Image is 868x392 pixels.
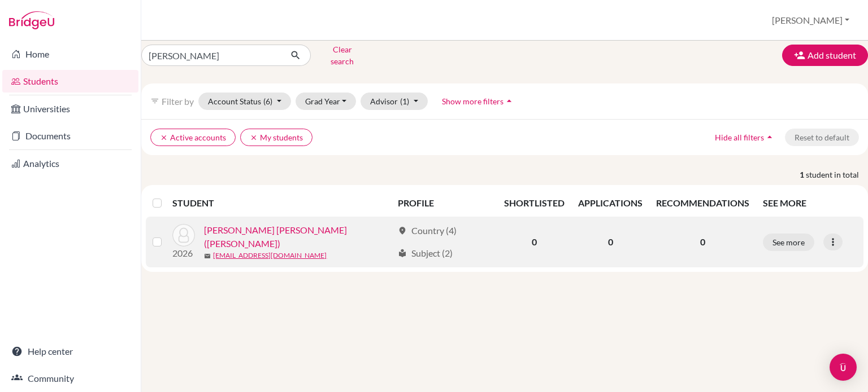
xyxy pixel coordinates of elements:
span: local_library [398,249,407,258]
th: SHORTLISTED [497,190,571,217]
button: Add student [782,45,868,66]
a: Home [2,43,138,65]
span: location_on [398,226,407,235]
span: (1) [400,96,409,106]
img: Tran, Dinh Ngoc Anh (Annie) [172,224,195,246]
span: Show more filters [442,96,504,106]
span: mail [204,253,211,259]
i: arrow_drop_up [504,95,515,107]
button: [PERSON_NAME] [767,10,854,31]
span: Hide all filters [715,133,764,142]
a: Universities [2,98,138,120]
td: 0 [497,217,571,267]
p: 0 [656,235,749,249]
a: Analytics [2,152,138,175]
a: [EMAIL_ADDRESS][DOMAIN_NAME] [213,250,327,261]
input: Find student by name... [141,45,281,66]
th: PROFILE [391,190,497,217]
button: clearActive accounts [150,129,236,146]
a: Documents [2,125,138,147]
button: Reset to default [785,129,859,146]
img: Bridge-U [9,11,54,29]
th: SEE MORE [756,190,863,217]
p: 2026 [172,246,195,260]
button: clearMy students [240,129,313,146]
a: Students [2,70,138,93]
strong: 1 [800,169,806,180]
td: 0 [571,217,649,267]
button: Clear search [311,41,374,70]
div: Open Intercom Messenger [830,354,857,381]
div: Subject (2) [398,246,453,260]
th: STUDENT [172,190,391,217]
div: Country (4) [398,224,457,237]
button: Show more filtersarrow_drop_up [432,93,524,110]
span: (6) [263,96,272,106]
a: [PERSON_NAME] [PERSON_NAME] ([PERSON_NAME]) [204,223,393,250]
button: Account Status(6) [198,93,291,110]
i: arrow_drop_up [764,131,775,143]
button: Hide all filtersarrow_drop_up [705,129,785,146]
button: Grad Year [296,93,357,110]
i: clear [250,134,258,142]
button: Advisor(1) [361,93,428,110]
a: Help center [2,340,138,363]
a: Community [2,367,138,390]
th: APPLICATIONS [571,190,649,217]
span: Filter by [162,96,194,107]
button: See more [763,234,814,251]
span: student in total [806,169,868,180]
th: RECOMMENDATIONS [649,190,756,217]
i: filter_list [150,96,159,105]
i: clear [160,134,168,142]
